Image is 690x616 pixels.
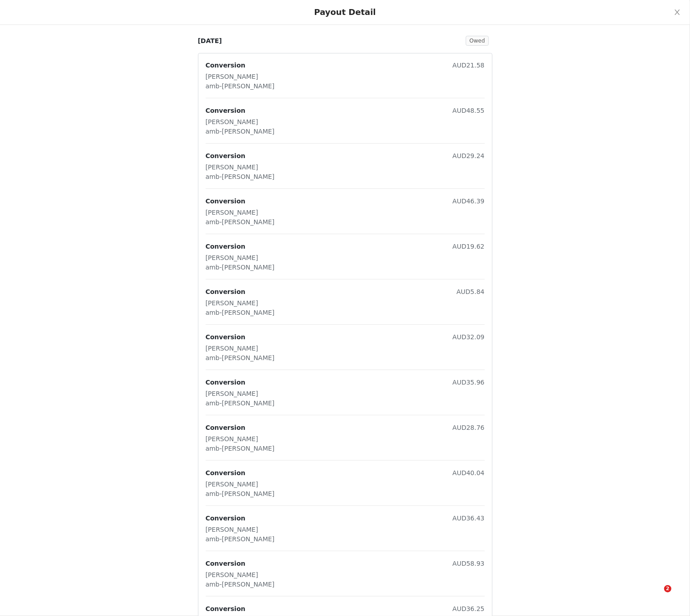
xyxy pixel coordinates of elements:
[206,489,275,499] p: amb-[PERSON_NAME]
[206,378,275,387] p: Conversion
[453,605,485,612] span: AUD36.25
[206,389,275,399] p: [PERSON_NAME]
[206,353,275,363] p: amb-[PERSON_NAME]
[453,379,485,386] span: AUD35.96
[206,525,275,534] p: [PERSON_NAME]
[674,9,681,16] i: icon: close
[206,308,275,318] p: amb-[PERSON_NAME]
[206,298,275,308] p: [PERSON_NAME]
[453,152,485,159] span: AUD29.24
[206,163,275,172] p: [PERSON_NAME]
[206,604,275,614] p: Conversion
[453,333,485,341] span: AUD32.09
[466,36,488,46] span: Owed
[206,253,275,263] p: [PERSON_NAME]
[453,197,485,205] span: AUD46.39
[206,344,275,353] p: [PERSON_NAME]
[206,117,275,127] p: [PERSON_NAME]
[206,423,275,433] p: Conversion
[206,197,275,206] p: Conversion
[206,332,275,342] p: Conversion
[206,151,275,161] p: Conversion
[453,243,485,250] span: AUD19.62
[206,127,275,136] p: amb-[PERSON_NAME]
[453,107,485,114] span: AUD48.55
[206,217,275,227] p: amb-[PERSON_NAME]
[206,444,275,453] p: amb-[PERSON_NAME]
[206,570,275,580] p: [PERSON_NAME]
[206,468,275,478] p: Conversion
[453,62,485,69] span: AUD21.58
[206,242,275,251] p: Conversion
[206,208,275,217] p: [PERSON_NAME]
[206,72,275,82] p: [PERSON_NAME]
[206,480,275,489] p: [PERSON_NAME]
[453,469,485,476] span: AUD40.04
[206,580,275,589] p: amb-[PERSON_NAME]
[206,61,275,70] p: Conversion
[206,172,275,182] p: amb-[PERSON_NAME]
[457,288,485,295] span: AUD5.84
[453,560,485,567] span: AUD58.93
[206,263,275,272] p: amb-[PERSON_NAME]
[198,36,222,46] p: [DATE]
[453,515,485,522] span: AUD36.43
[206,534,275,544] p: amb-[PERSON_NAME]
[206,514,275,523] p: Conversion
[664,585,671,592] span: 2
[206,399,275,408] p: amb-[PERSON_NAME]
[206,434,275,444] p: [PERSON_NAME]
[206,82,275,91] p: amb-[PERSON_NAME]
[453,424,485,431] span: AUD28.76
[314,7,376,17] div: Payout Detail
[206,106,275,115] p: Conversion
[646,585,667,607] iframe: Intercom live chat
[206,559,275,568] p: Conversion
[206,287,275,297] p: Conversion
